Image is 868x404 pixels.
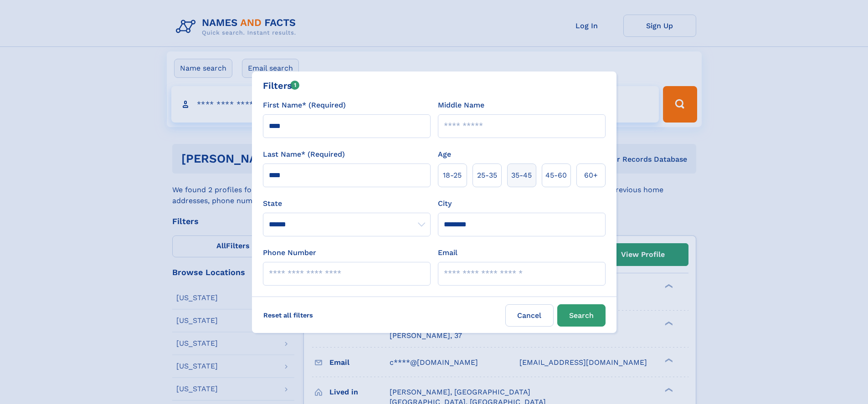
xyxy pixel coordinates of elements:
span: 18‑25 [443,170,462,181]
span: 60+ [584,170,598,181]
div: Filters [263,79,300,92]
label: City [438,198,452,209]
span: 35‑45 [511,170,532,181]
label: Cancel [505,304,554,327]
label: Last Name* (Required) [263,149,345,160]
label: State [263,198,431,209]
label: Email [438,247,457,258]
button: Search [557,304,606,327]
label: Phone Number [263,247,316,258]
label: First Name* (Required) [263,100,346,111]
label: Age [438,149,451,160]
span: 45‑60 [545,170,567,181]
label: Middle Name [438,100,484,111]
label: Reset all filters [257,304,319,326]
span: 25‑35 [477,170,497,181]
